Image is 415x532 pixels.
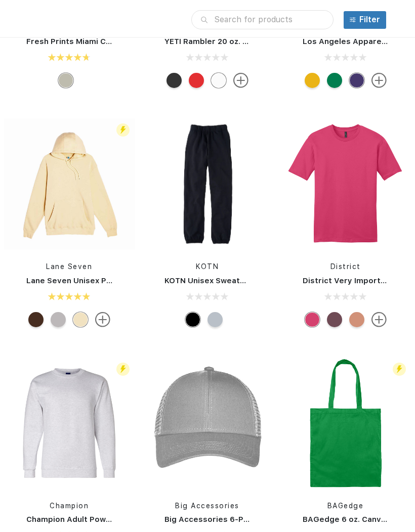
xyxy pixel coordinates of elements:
div: Corporate Red [189,73,204,88]
div: Flush Pink [305,312,320,327]
img: flash_active_toggle.svg [116,123,130,137]
div: Gold [305,73,320,88]
img: func=resize&h=266 [280,118,411,250]
img: func=resize&h=266 [4,118,135,250]
div: Heather Grey [207,312,223,327]
div: White [211,73,226,88]
img: func=resize&h=266 [142,118,273,250]
div: Plum [327,312,342,327]
a: Big Accessories 6-Panel Structured Trucker Cap [164,515,354,524]
a: BAGedge [327,502,364,510]
div: Pina Colada [73,312,88,327]
div: Slate Camo [51,312,66,327]
a: Champion [50,502,89,510]
img: func=resize&h=266 [142,358,273,489]
img: flash_active_toggle.svg [116,363,130,376]
div: Black [167,73,182,88]
img: func=resize&h=266 [280,358,411,489]
a: Champion Adult Powerblend® Crewneck Sweatshirt [26,515,227,524]
img: more.svg [371,312,387,327]
div: Kelly [327,73,342,88]
a: Big Accessories [175,502,239,510]
a: District [330,262,361,271]
img: more.svg [371,73,387,88]
a: KOTN Unisex Sweatpants [164,276,262,285]
div: Purple [349,73,364,88]
a: YETI Rambler 20 oz. Tumbler [164,37,274,46]
div: Nostalgia Rose [349,312,364,327]
img: flash_active_toggle.svg [393,363,406,376]
div: Filter [359,14,380,26]
img: more.svg [95,312,110,327]
img: func=resize&h=266 [4,358,135,489]
img: search.svg [201,17,207,23]
input: Search for products [191,10,334,29]
div: Camouflage [58,73,73,88]
img: more.svg [233,73,248,88]
a: Fresh Prints Miami Camo Heavyweight Shorts [26,37,203,46]
div: Black [185,312,200,327]
img: filter.svg [350,17,356,23]
a: Lane Seven [46,262,92,271]
a: District Very Important Tee [303,276,410,285]
a: Lane Seven Unisex Premium Pullover Hooded Sweatshirt [26,276,247,285]
a: KOTN [196,262,219,271]
div: Chestnut [28,312,44,327]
